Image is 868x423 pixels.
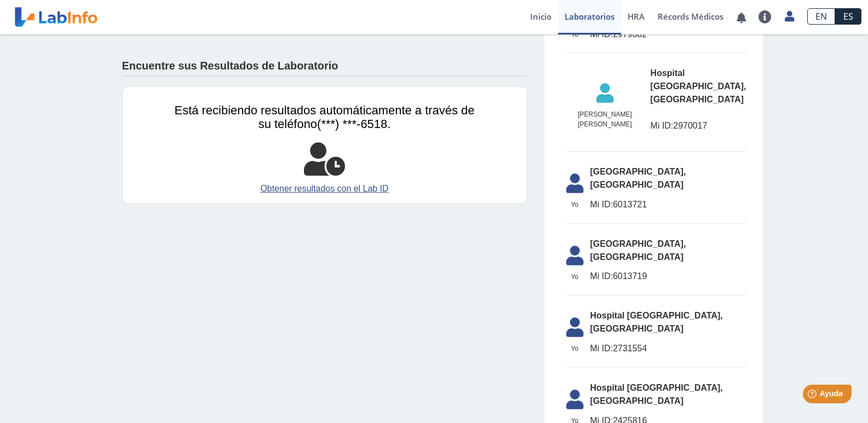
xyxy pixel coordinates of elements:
span: Mi ID: [590,271,613,281]
span: [GEOGRAPHIC_DATA], [GEOGRAPHIC_DATA] [590,165,746,192]
span: HRA [628,11,645,22]
span: Yo [560,200,590,210]
span: Hospital [GEOGRAPHIC_DATA], [GEOGRAPHIC_DATA] [651,67,746,106]
span: Mi ID: [590,344,613,353]
span: Mi ID: [590,200,613,209]
a: EN [807,8,835,25]
span: 2731554 [590,342,746,355]
span: [PERSON_NAME] [PERSON_NAME] [560,109,651,129]
span: 6013721 [590,198,746,211]
span: Yo [560,344,590,354]
span: Yo [560,272,590,282]
a: ES [835,8,861,25]
iframe: Help widget launcher [771,380,856,411]
span: Hospital [GEOGRAPHIC_DATA], [GEOGRAPHIC_DATA] [590,381,746,408]
span: Mi ID: [651,121,674,130]
span: Hospital [GEOGRAPHIC_DATA], [GEOGRAPHIC_DATA] [590,309,746,335]
a: Obtener resultados con el Lab ID [175,182,475,195]
span: Está recibiendo resultados automáticamente a través de su teléfono [175,103,475,131]
h4: Encuentre sus Resultados de Laboratorio [122,60,338,73]
span: 6013719 [590,270,746,283]
span: [GEOGRAPHIC_DATA], [GEOGRAPHIC_DATA] [590,237,746,264]
span: 2970017 [651,119,746,132]
span: Mi ID: [590,30,613,39]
